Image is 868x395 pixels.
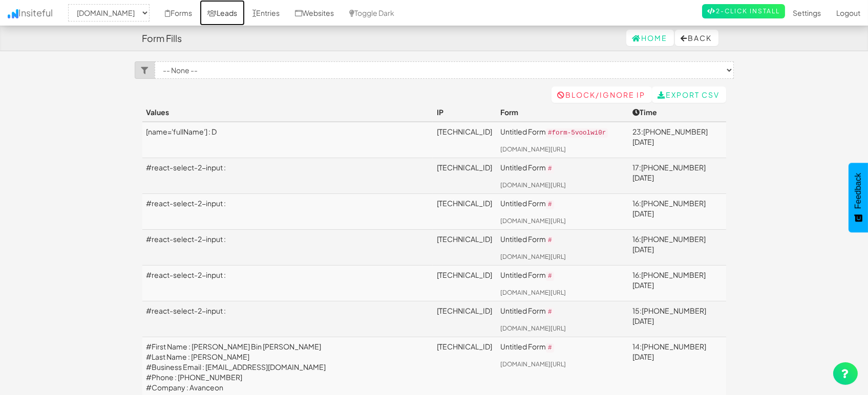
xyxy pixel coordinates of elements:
a: [DOMAIN_NAME][URL] [500,253,566,260]
th: Form [496,103,628,122]
th: Values [142,103,433,122]
td: #react-select-2-input : [142,193,433,229]
td: 15:[PHONE_NUMBER][DATE] [628,301,726,337]
td: 17:[PHONE_NUMBER][DATE] [628,158,726,193]
p: Untitled Form [500,198,624,210]
button: Back [675,30,718,46]
a: 2-Click Install [702,4,785,18]
p: Untitled Form [500,270,624,281]
code: # [546,236,554,245]
td: #react-select-2-input : [142,265,433,301]
p: Untitled Form [500,234,624,246]
code: # [546,200,554,209]
a: [TECHNICAL_ID] [437,306,492,315]
a: [DOMAIN_NAME][URL] [500,217,566,225]
a: [TECHNICAL_ID] [437,127,492,136]
img: icon.png [8,9,18,18]
code: # [546,343,554,353]
a: Home [626,30,674,46]
a: Export CSV [652,86,726,103]
code: #form-5voolwi0r [546,128,608,138]
td: #react-select-2-input : [142,158,433,193]
a: [TECHNICAL_ID] [437,163,492,172]
a: [TECHNICAL_ID] [437,234,492,244]
a: [DOMAIN_NAME][URL] [500,145,566,153]
a: [TECHNICAL_ID] [437,270,492,279]
a: [DOMAIN_NAME][URL] [500,289,566,296]
span: Feedback [854,173,863,209]
p: Untitled Form [500,126,624,138]
td: #react-select-2-input : [142,301,433,337]
a: Block/Ignore IP [552,86,652,103]
button: Feedback - Show survey [849,163,868,232]
a: [DOMAIN_NAME][URL] [500,181,566,189]
td: 23:[PHONE_NUMBER][DATE] [628,122,726,158]
td: 16:[PHONE_NUMBER][DATE] [628,193,726,229]
code: # [546,308,554,317]
h4: Form Fills [142,33,182,43]
td: 16:[PHONE_NUMBER][DATE] [628,229,726,265]
p: Untitled Form [500,162,624,174]
a: [DOMAIN_NAME][URL] [500,360,566,368]
p: Untitled Form [500,305,624,317]
td: 16:[PHONE_NUMBER][DATE] [628,265,726,301]
th: Time [628,103,726,122]
a: [DOMAIN_NAME][URL] [500,324,566,332]
th: IP [433,103,496,122]
p: Untitled Form [500,341,624,353]
td: #react-select-2-input : [142,229,433,265]
a: [TECHNICAL_ID] [437,342,492,351]
a: [TECHNICAL_ID] [437,199,492,208]
td: [name='fullName'] : D [142,122,433,158]
code: # [546,272,554,281]
code: # [546,164,554,173]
